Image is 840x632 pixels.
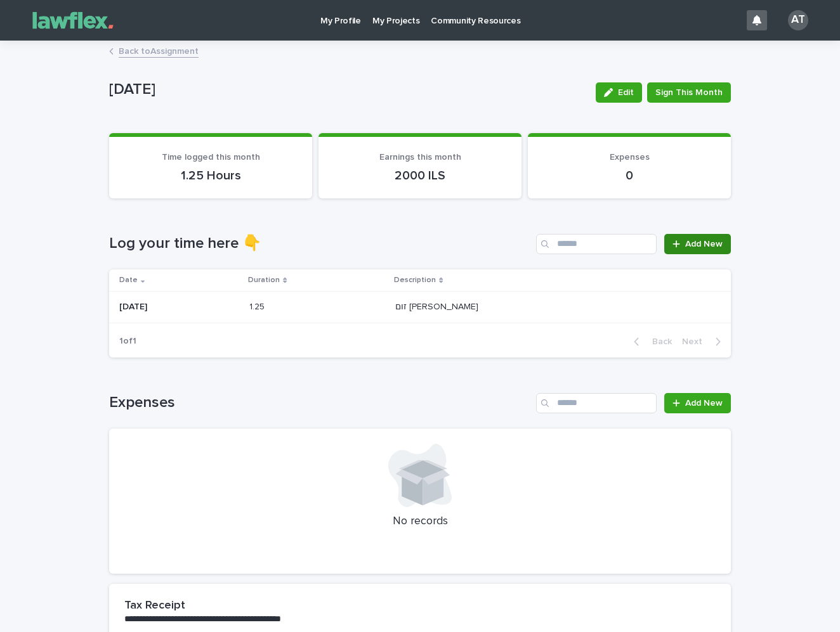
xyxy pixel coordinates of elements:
span: Time logged this month [162,153,260,162]
span: Add New [685,399,723,408]
p: Duration [248,273,280,287]
p: זום [PERSON_NAME] [395,299,481,313]
button: Edit [596,82,642,103]
p: 1 of 1 [109,326,147,357]
button: Sign This Month [647,82,731,103]
span: Earnings this month [379,153,461,162]
p: 1.25 [249,299,267,313]
span: Sign This Month [655,86,723,99]
p: 0 [543,168,716,183]
span: Next [682,337,710,346]
tr: [DATE]1.251.25 זום [PERSON_NAME]זום [PERSON_NAME] [109,291,731,323]
p: 1.25 Hours [124,168,297,183]
input: Search [536,393,657,413]
p: No records [124,515,716,529]
a: Back toAssignment [119,43,199,58]
h1: Log your time here 👇 [109,235,531,253]
span: Expenses [610,153,650,162]
span: Back [645,337,672,346]
button: Next [677,336,731,347]
p: 2000 ILS [334,168,506,183]
h1: Expenses [109,394,531,412]
img: Gnvw4qrBSHOAfo8VMhG6 [25,8,121,33]
h2: Tax Receipt [124,599,185,613]
p: [DATE] [119,302,239,313]
p: Date [119,273,138,287]
span: Edit [618,88,634,97]
span: Add New [685,240,723,248]
button: Back [624,336,677,347]
p: [DATE] [109,81,586,99]
a: Add New [664,234,731,254]
input: Search [536,234,657,254]
p: Description [394,273,436,287]
a: Add New [664,393,731,413]
div: AT [788,10,808,30]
